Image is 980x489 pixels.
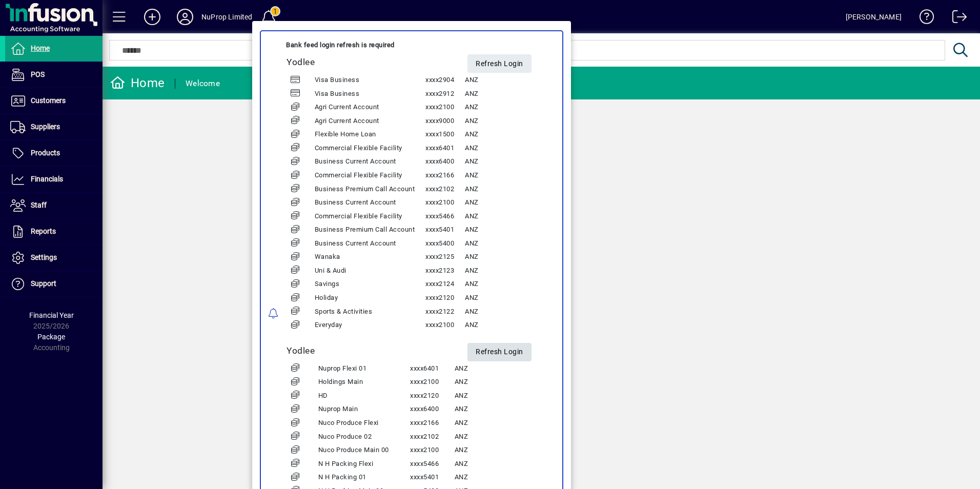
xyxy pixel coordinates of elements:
[410,402,454,416] td: xxxx6400
[454,389,544,402] td: ANZ
[318,402,410,416] td: Nuprop Main
[467,342,532,361] button: Refresh Login
[314,318,425,332] td: Everyday
[464,277,544,291] td: ANZ
[425,291,464,305] td: xxxx2120
[425,128,464,141] td: xxxx1500
[464,209,544,223] td: ANZ
[464,223,544,237] td: ANZ
[425,87,464,100] td: xxxx2912
[287,345,444,356] h5: Yodlee
[410,416,454,430] td: xxxx2166
[314,250,425,264] td: Wanaka
[454,416,544,430] td: ANZ
[425,263,464,277] td: xxxx2123
[425,73,464,87] td: xxxx2904
[425,304,464,318] td: xxxx2122
[454,375,544,389] td: ANZ
[410,389,454,402] td: xxxx2120
[318,416,410,430] td: Nuco Produce Flexi
[464,100,544,114] td: ANZ
[464,73,544,87] td: ANZ
[425,155,464,169] td: xxxx6400
[464,196,544,210] td: ANZ
[464,155,544,169] td: ANZ
[314,155,425,169] td: Business Current Account
[314,73,425,87] td: Visa Business
[318,471,410,484] td: N H Packing 01
[464,250,544,264] td: ANZ
[314,196,425,210] td: Business Current Account
[425,223,464,237] td: xxxx5401
[314,263,425,277] td: Uni & Audi
[314,100,425,114] td: Agri Current Account
[314,236,425,250] td: Business Current Account
[286,39,544,51] div: Bank feed login refresh is required
[425,182,464,196] td: xxxx2102
[425,100,464,114] td: xxxx2100
[425,236,464,250] td: xxxx5400
[476,343,523,360] span: Refresh Login
[287,57,454,68] h5: Yodlee
[410,430,454,443] td: xxxx2102
[318,375,410,389] td: Holdings Main
[464,128,544,141] td: ANZ
[410,443,454,457] td: xxxx2100
[318,443,410,457] td: Nuco Produce Main 00
[318,430,410,443] td: Nuco Produce 02
[454,430,544,443] td: ANZ
[425,114,464,128] td: xxxx9000
[464,87,544,100] td: ANZ
[476,55,523,72] span: Refresh Login
[454,402,544,416] td: ANZ
[410,471,454,484] td: xxxx5401
[464,318,544,332] td: ANZ
[425,196,464,210] td: xxxx2100
[464,141,544,155] td: ANZ
[425,318,464,332] td: xxxx2100
[314,141,425,155] td: Commercial Flexible Facility
[314,114,425,128] td: Agri Current Account
[454,471,544,484] td: ANZ
[410,361,454,375] td: xxxx6401
[314,223,425,237] td: Business Premium Call Account
[425,250,464,264] td: xxxx2125
[410,375,454,389] td: xxxx2100
[318,389,410,402] td: HD
[464,114,544,128] td: ANZ
[464,263,544,277] td: ANZ
[425,277,464,291] td: xxxx2124
[464,182,544,196] td: ANZ
[314,87,425,100] td: Visa Business
[454,443,544,457] td: ANZ
[318,361,410,375] td: Nuprop Flexi 01
[314,168,425,182] td: Commercial Flexible Facility
[425,168,464,182] td: xxxx2166
[410,457,454,471] td: xxxx5466
[467,54,532,73] button: Refresh Login
[314,128,425,141] td: Flexible Home Loan
[314,209,425,223] td: Commercial Flexible Facility
[464,291,544,305] td: ANZ
[314,277,425,291] td: Savings
[464,236,544,250] td: ANZ
[454,361,544,375] td: ANZ
[314,304,425,318] td: Sports & Activities
[314,182,425,196] td: Business Premium Call Account
[425,141,464,155] td: xxxx6401
[425,209,464,223] td: xxxx5466
[454,457,544,471] td: ANZ
[314,291,425,305] td: Holiday
[318,457,410,471] td: N H Packing Flexi
[464,304,544,318] td: ANZ
[464,168,544,182] td: ANZ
